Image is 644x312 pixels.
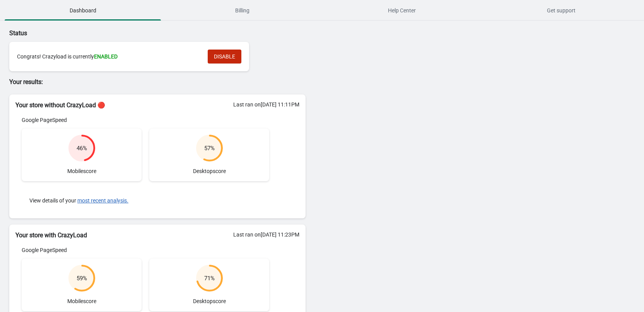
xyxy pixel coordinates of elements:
h2: Your store with CrazyLoad [15,231,299,240]
button: Dashboard [3,0,162,21]
span: DISABLE [214,53,235,60]
button: DISABLE [208,50,241,63]
button: most recent analysis. [77,197,128,204]
div: Google PageSpeed [22,246,269,254]
div: 57 % [204,144,215,152]
div: Mobile score [22,259,142,311]
span: ENABLED [94,53,118,60]
div: Desktop score [149,129,269,181]
span: Get support [483,3,639,17]
div: 59 % [77,274,87,282]
span: Billing [164,3,320,17]
p: Your results: [9,77,306,87]
div: Last ran on [DATE] 11:11PM [233,101,299,108]
div: 46 % [77,144,87,152]
div: Congrats! Crazyload is currently [17,53,200,60]
h2: Your store without CrazyLoad 🔴 [15,101,299,110]
div: Last ran on [DATE] 11:23PM [233,231,299,238]
div: Google PageSpeed [22,116,269,124]
div: View details of your [22,189,269,212]
span: Dashboard [5,3,161,17]
div: 71 % [204,274,215,282]
span: Help Center [324,3,480,17]
p: Status [9,29,306,38]
div: Desktop score [149,259,269,311]
div: Mobile score [22,129,142,181]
